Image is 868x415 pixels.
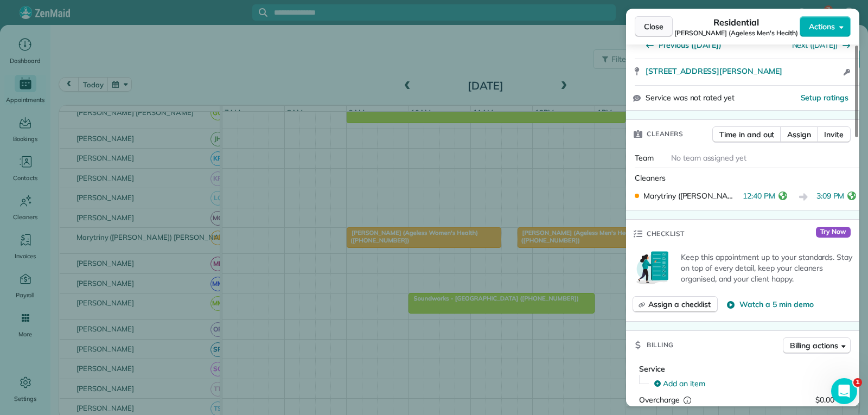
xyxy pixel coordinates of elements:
[646,66,840,76] a: [STREET_ADDRESS][PERSON_NAME]
[815,395,834,405] span: $0.00
[643,190,738,201] span: Marytriny ([PERSON_NAME]) [PERSON_NAME]
[635,153,654,163] span: Team
[671,153,746,163] span: No team assigned yet
[801,92,849,103] button: Setup ratings
[726,299,813,310] button: Watch a 5 min demo
[712,126,781,143] button: Time in and out
[840,66,853,79] button: Open access information
[824,129,844,140] span: Invite
[633,296,718,312] button: Assign a checklist
[635,16,673,37] button: Close
[792,40,851,50] button: Next ([DATE])
[646,40,722,50] button: Previous ([DATE])
[646,66,782,76] span: [STREET_ADDRESS][PERSON_NAME]
[648,375,851,392] button: Add an item
[743,190,775,204] span: 12:40 PM
[646,92,735,104] span: Service was not rated yet
[647,129,683,139] span: Cleaners
[780,126,818,143] button: Assign
[639,394,733,405] div: Overcharge
[713,16,759,29] span: Residential
[853,378,862,387] span: 1
[663,378,705,389] span: Add an item
[644,21,663,32] span: Close
[816,227,851,238] span: Try Now
[674,29,799,37] span: [PERSON_NAME] (Ageless Men's Health)
[809,21,835,32] span: Actions
[792,40,838,50] a: Next ([DATE])
[787,129,811,140] span: Assign
[739,299,813,310] span: Watch a 5 min demo
[719,129,774,140] span: Time in and out
[681,252,853,284] p: Keep this appointment up to your standards. Stay on top of every detail, keep your cleaners organ...
[647,228,685,239] span: Checklist
[816,190,845,204] span: 3:09 PM
[647,340,674,350] span: Billing
[801,93,849,103] span: Setup ratings
[790,340,838,351] span: Billing actions
[648,299,711,310] span: Assign a checklist
[817,126,851,143] button: Invite
[639,364,665,374] span: Service
[831,378,857,404] iframe: Intercom live chat
[635,173,666,183] span: Cleaners
[659,40,722,50] span: Previous ([DATE])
